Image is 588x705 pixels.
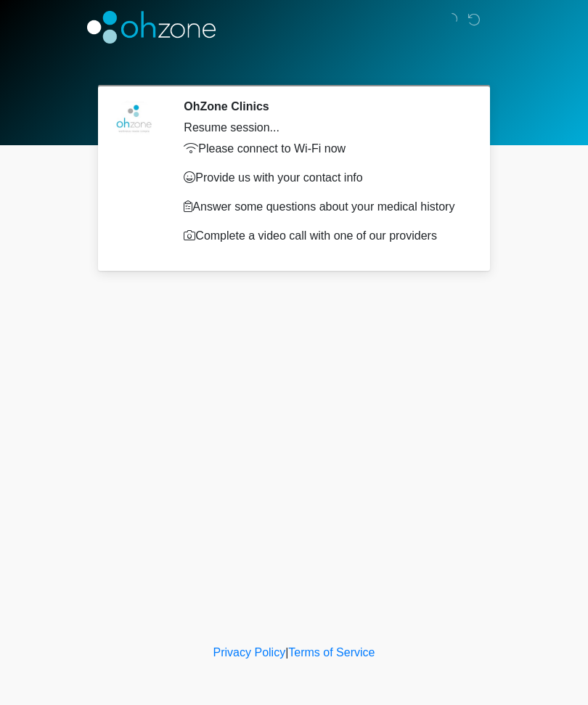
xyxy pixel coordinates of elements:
p: Complete a video call with one of our providers [184,227,465,245]
a: | [285,646,288,659]
h2: OhZone Clinics [184,99,465,113]
h1: ‎ ‎ ‎ ‎ [91,52,497,79]
p: Answer some questions about your medical history [184,198,465,216]
img: Agent Avatar [113,99,156,143]
p: Provide us with your contact info [184,169,465,187]
a: Terms of Service [288,646,375,659]
a: Privacy Policy [213,646,286,659]
p: Please connect to Wi-Fi now [184,140,465,158]
div: Resume session... [184,119,465,136]
img: OhZone Clinics Logo [87,11,216,44]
